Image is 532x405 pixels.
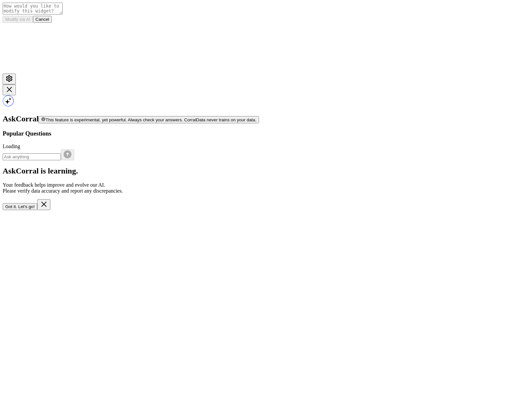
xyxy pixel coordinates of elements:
button: Got it. Let's go! [3,203,37,210]
span: AskCorral [3,114,39,123]
div: Loading [3,143,529,149]
h2: AskCorral is learning. [3,167,529,175]
button: Cancel [33,16,52,23]
input: Ask anything [3,153,61,160]
h3: Popular Questions [3,130,529,137]
span: This feature is experimental, yet powerful. Always check your answers. CorralData never trains on... [45,117,256,122]
p: Your feedback helps improve and evolve our AI. Please verify data accuracy and report any discrep... [3,182,529,194]
button: Modify via AI [3,16,33,23]
button: This feature is experimental, yet powerful. Always check your answers. CorralData never trains on... [39,116,259,123]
